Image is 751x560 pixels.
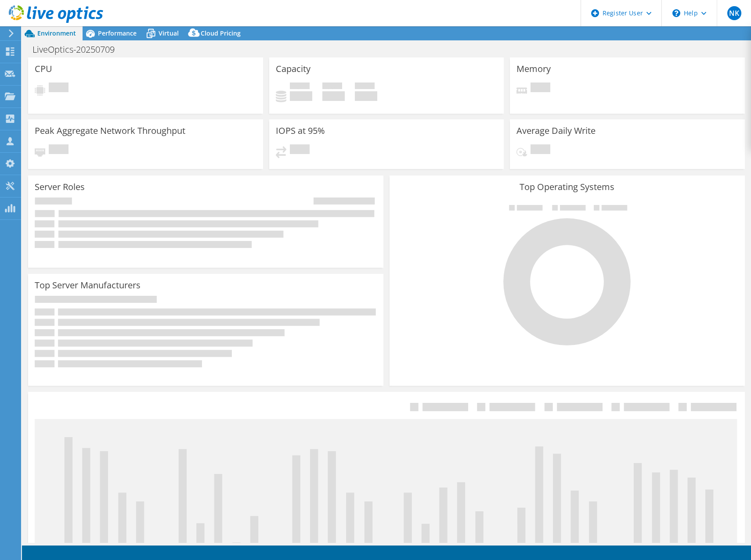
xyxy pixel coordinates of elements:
[98,29,137,37] span: Performance
[276,64,311,74] h3: Capacity
[355,83,375,91] span: Total
[355,91,377,101] h4: 0 GiB
[322,83,342,91] span: Free
[672,9,680,17] svg: \n
[49,144,69,156] span: Pending
[290,144,310,156] span: Pending
[35,126,185,136] h3: Peak Aggregate Network Throughput
[37,29,76,37] span: Environment
[396,182,738,192] h3: Top Operating Systems
[35,64,52,74] h3: CPU
[516,64,551,74] h3: Memory
[49,83,69,94] span: Pending
[159,29,179,37] span: Virtual
[35,182,85,192] h3: Server Roles
[276,126,325,136] h3: IOPS at 95%
[322,91,345,101] h4: 0 GiB
[35,280,141,290] h3: Top Server Manufacturers
[290,91,312,101] h4: 0 GiB
[290,83,310,91] span: Used
[201,29,241,37] span: Cloud Pricing
[531,83,550,94] span: Pending
[516,126,596,136] h3: Average Daily Write
[29,45,128,54] h1: LiveOptics-20250709
[531,144,550,156] span: Pending
[727,6,741,20] span: NK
